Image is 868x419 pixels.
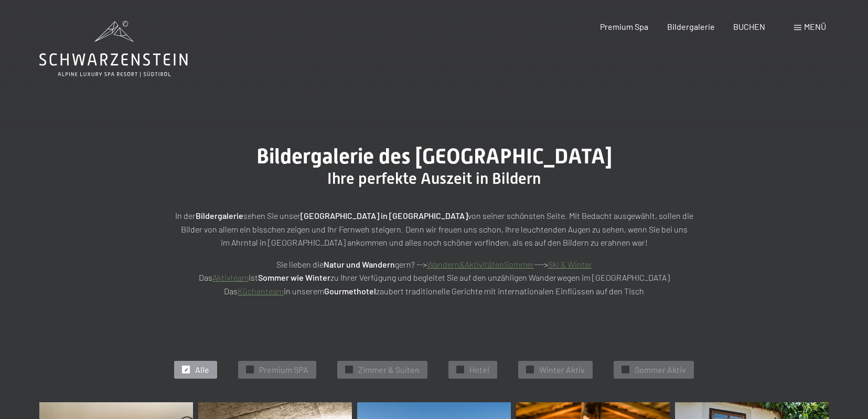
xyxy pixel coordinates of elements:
span: ✓ [528,366,532,373]
strong: [GEOGRAPHIC_DATA] in [GEOGRAPHIC_DATA] [301,211,468,220]
a: Wandern&AktivitätenSommer [427,259,534,269]
span: ✓ [624,366,628,373]
span: ✓ [347,366,351,373]
span: Ihre perfekte Auszeit in Bildern [327,169,541,188]
a: BUCHEN [733,21,765,31]
span: Hotel [469,364,489,376]
a: Aktivteam [212,272,249,282]
span: Sommer Aktiv [635,364,686,376]
a: Küchenteam [238,286,284,296]
span: Alle [195,364,209,376]
strong: Natur und Wandern [324,259,395,269]
strong: Sommer wie Winter [258,272,330,282]
a: Premium Spa [600,21,648,31]
span: Menü [804,21,826,31]
span: Bildergalerie des [GEOGRAPHIC_DATA] [256,144,612,169]
a: Bildergalerie [667,21,715,31]
span: Winter Aktiv [539,364,585,376]
strong: Gourmethotel [324,286,376,296]
p: In der sehen Sie unser von seiner schönsten Seite. Mit Bedacht ausgewählt, sollen die Bilder von ... [172,209,696,249]
span: Premium SPA [259,364,308,376]
strong: Bildergalerie [196,211,243,220]
span: ✓ [184,366,188,373]
a: Ski & Winter [548,259,592,269]
span: Zimmer & Suiten [358,364,420,376]
span: ✓ [458,366,463,373]
p: Sie lieben die gern? --> ---> Das ist zu Ihrer Verfügung und begleitet Sie auf den unzähligen Wan... [172,258,696,298]
span: ✓ [248,366,252,373]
